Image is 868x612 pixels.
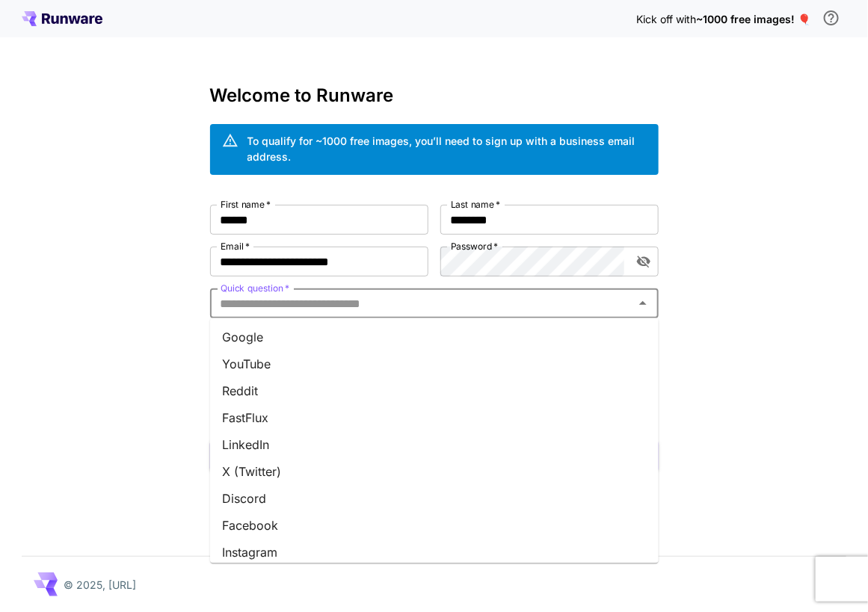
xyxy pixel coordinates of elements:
[210,85,659,106] h3: Welcome to Runware
[210,405,659,432] li: FastFlux
[247,133,647,164] div: To qualify for ~1000 free images, you’ll need to sign up with a business email address.
[632,293,653,314] button: Close
[210,513,659,540] li: Facebook
[636,13,696,25] span: Kick off with
[210,432,659,459] li: LinkedIn
[221,282,289,294] label: Quick question
[630,248,657,275] button: toggle password visibility
[696,13,810,25] span: ~1000 free images! 🎈
[64,577,136,593] p: © 2025, [URL]
[210,459,659,486] li: X (Twitter)
[210,378,659,405] li: Reddit
[210,540,659,566] li: Instagram
[210,486,659,513] li: Discord
[451,240,499,253] label: Password
[210,351,659,378] li: YouTube
[221,198,271,211] label: First name
[210,324,659,351] li: Google
[221,240,250,253] label: Email
[816,3,846,33] button: In order to qualify for free credit, you need to sign up with a business email address and click ...
[451,198,500,211] label: Last name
